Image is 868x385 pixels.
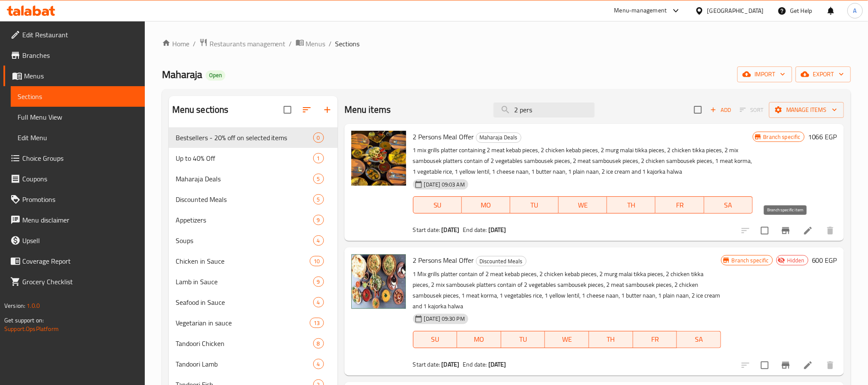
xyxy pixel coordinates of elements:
span: 4 [314,298,323,307]
div: Vegetarian in sauce [176,318,310,328]
div: Open [206,70,225,81]
button: Branch-specific-item [775,220,796,241]
span: 13 [310,319,323,327]
button: FR [633,331,677,348]
span: Version: [4,300,25,311]
span: Select to update [756,356,774,374]
span: 2 Persons Meal Offer [413,254,474,267]
span: SA [708,199,749,211]
span: Grocery Checklist [22,277,138,287]
a: Grocery Checklist [3,271,145,292]
button: TH [607,196,655,214]
span: Tandoori Chicken [176,338,313,349]
span: export [802,69,844,80]
span: 2 Persons Meal Offer [413,130,474,143]
span: FR [659,199,700,211]
a: Edit menu item [803,226,813,236]
span: Maharaja [162,65,202,84]
img: 2 Persons Meal Offer [351,254,406,309]
div: Chicken in Sauce10 [169,251,338,271]
span: Edit Restaurant [22,30,138,40]
span: MO [465,199,507,211]
span: TU [505,333,542,346]
span: Menu disclaimer [22,215,138,225]
span: WE [562,199,604,211]
span: MO [461,333,498,346]
span: 0 [314,134,323,142]
span: Menus [306,39,326,49]
span: 9 [314,216,323,224]
span: Branch specific [728,256,772,265]
div: items [310,318,323,328]
div: Menu-management [614,6,667,16]
button: Manage items [769,102,844,118]
span: Get support on: [4,315,44,326]
span: 5 [314,196,323,204]
button: SA [704,196,753,214]
span: Restaurants management [210,39,286,49]
span: Chicken in Sauce [176,256,310,266]
a: Edit menu item [803,360,813,370]
div: Lamb in Sauce9 [169,271,338,292]
button: FR [655,196,704,214]
div: Soups4 [169,230,338,251]
a: Home [162,39,189,49]
a: Restaurants management [199,38,286,49]
span: TU [514,199,555,211]
div: Up to 40% Off1 [169,148,338,168]
span: 1.0.0 [27,300,40,311]
button: SA [677,331,721,348]
span: 4 [314,360,323,368]
div: Soups [176,235,313,246]
span: Tandoori Lamb [176,359,313,369]
span: Open [206,72,225,79]
a: Support.OpsPlatform [4,323,59,334]
span: Appetizers [176,215,313,225]
input: search [494,102,595,117]
div: Discounted Meals [476,256,527,266]
span: 4 [314,237,323,245]
div: Maharaja Deals [476,132,521,143]
div: Seafood in Sauce4 [169,292,338,313]
button: delete [820,355,841,376]
button: WE [559,196,607,214]
span: FR [637,333,674,346]
b: [DATE] [442,359,460,370]
h2: Menu sections [172,103,229,116]
button: MO [457,331,501,348]
b: [DATE] [488,224,506,235]
span: Discounted Meals [176,194,313,205]
span: End date: [463,224,487,235]
span: Add item [707,103,734,117]
span: [DATE] 09:03 AM [421,180,468,189]
span: Upsell [22,235,138,246]
span: import [744,69,785,80]
span: SA [680,333,718,346]
div: [GEOGRAPHIC_DATA] [707,6,764,15]
div: items [313,338,324,349]
span: A [853,6,857,15]
button: Add section [317,99,338,120]
span: Coupons [22,174,138,184]
div: items [313,132,324,143]
button: Add [707,103,734,117]
span: SU [417,333,454,346]
a: Upsell [3,230,145,251]
div: items [313,215,324,225]
li: / [329,39,332,49]
span: Choice Groups [22,153,138,163]
span: Sort sections [296,99,317,120]
button: TH [589,331,633,348]
span: Seafood in Sauce [176,297,313,307]
button: TU [501,331,545,348]
button: MO [462,196,510,214]
a: Menu disclaimer [3,210,145,230]
button: SU [413,196,462,214]
div: Vegetarian in sauce13 [169,313,338,333]
li: / [289,39,292,49]
div: Maharaja Deals [176,174,313,184]
span: Edit Menu [18,132,138,143]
